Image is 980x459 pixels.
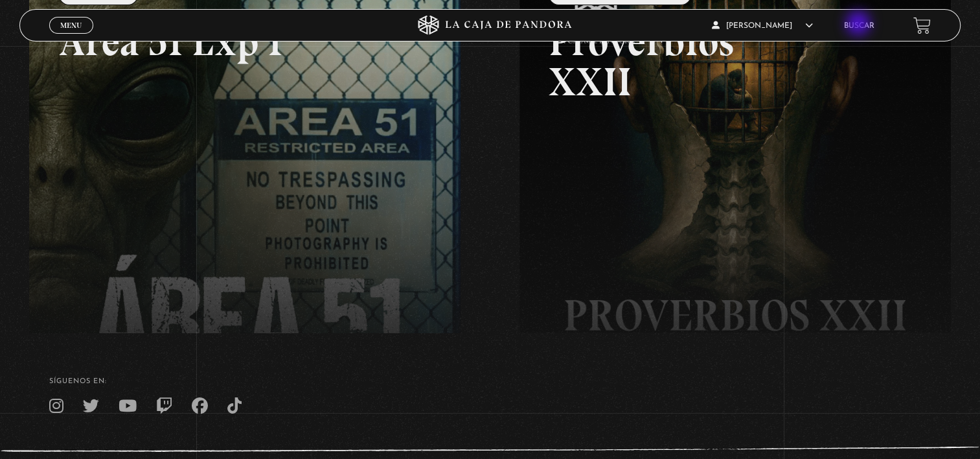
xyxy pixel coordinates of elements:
a: View your shopping cart [913,17,931,34]
h4: SÍguenos en: [49,378,931,385]
span: Cerrar [56,32,86,41]
span: [PERSON_NAME] [712,22,813,30]
span: Menu [60,21,82,29]
a: Buscar [844,22,874,30]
